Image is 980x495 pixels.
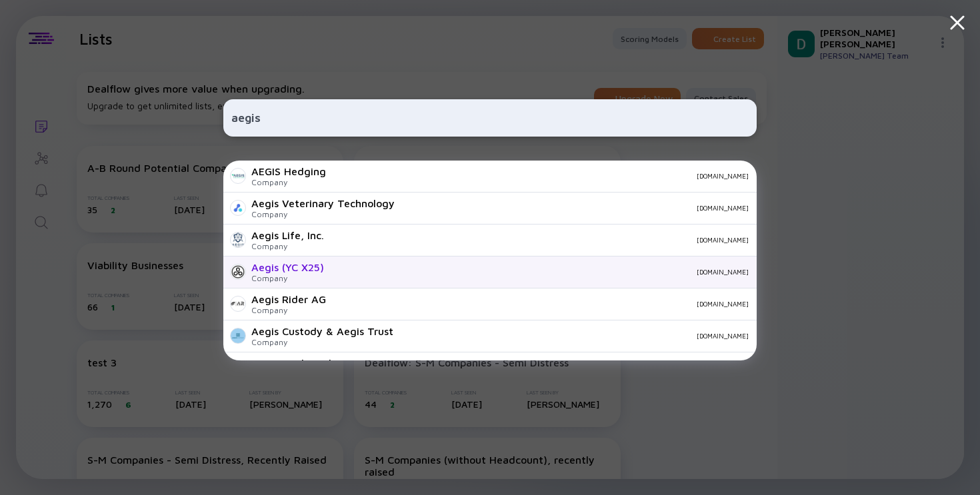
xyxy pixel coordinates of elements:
[404,332,749,340] div: [DOMAIN_NAME]
[251,261,324,273] div: Aegis (YC X25)
[337,172,749,180] div: [DOMAIN_NAME]
[251,325,393,337] div: Aegis Custody & Aegis Trust
[251,209,395,219] div: Company
[251,273,324,283] div: Company
[335,236,749,244] div: [DOMAIN_NAME]
[251,197,395,209] div: Aegis Veterinary Technology
[251,241,324,251] div: Company
[337,300,749,308] div: [DOMAIN_NAME]
[251,337,393,347] div: Company
[405,204,749,212] div: [DOMAIN_NAME]
[231,106,749,130] input: Search Company or Investor...
[251,357,331,369] div: Aegis Analytical
[251,177,326,187] div: Company
[335,268,749,276] div: [DOMAIN_NAME]
[251,165,326,177] div: AEGIS Hedging
[251,293,326,305] div: Aegis Rider AG
[251,305,326,315] div: Company
[251,229,324,241] div: Aegis Life, Inc.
